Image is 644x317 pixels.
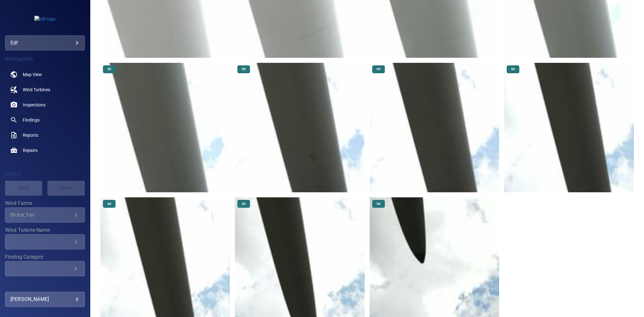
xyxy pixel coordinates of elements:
div: Bicker_Fen [10,212,72,218]
div: edf [5,35,85,51]
span: Repairs [23,147,38,153]
span: Inspections [23,102,45,108]
span: Reports [23,132,38,138]
a: inspections noActive [5,97,85,112]
span: SS [373,67,384,71]
label: Finding Type [5,281,85,286]
h4: Filters [5,171,85,177]
div: [PERSON_NAME] [10,294,80,304]
img: edf-logo [34,16,56,22]
a: findings noActive [5,112,85,128]
span: SS [238,67,249,71]
h4: Navigation [5,56,85,62]
label: Wind Turbine Name [5,228,85,233]
div: Wind Farms [5,207,85,223]
label: Finding Category [5,254,85,260]
div: Wind Turbine Name [5,234,85,249]
a: reports noActive [5,128,85,143]
a: windturbines noActive [5,82,85,97]
span: SS [507,67,519,71]
div: Finding Category [5,261,85,276]
span: SS [104,67,115,71]
span: Wind Turbines [23,87,50,93]
span: SS [238,202,249,206]
span: SS [373,202,384,206]
span: SS [104,202,115,206]
a: map noActive [5,67,85,82]
a: repairs noActive [5,143,85,158]
span: Findings [23,117,39,123]
div: edf [10,38,80,48]
span: Map View [23,71,42,78]
label: Wind Farms [5,201,85,206]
